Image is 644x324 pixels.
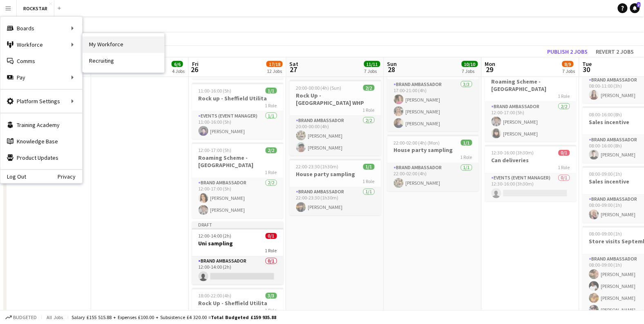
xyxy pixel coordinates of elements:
h3: House party sampling [290,171,381,178]
button: Revert 2 jobs [593,46,637,57]
span: Sun [387,60,397,68]
span: Fri [192,60,199,68]
a: Log Out [0,173,26,180]
a: Recruiting [83,53,164,69]
app-card-role: Brand Ambassador1/122:00-02:00 (4h)[PERSON_NAME] [387,163,479,191]
app-job-card: 12:30-16:00 (3h30m)0/1Can deliveries1 RoleEvents (Event Manager)0/112:30-16:00 (3h30m) [485,145,577,202]
span: 8/9 [562,61,574,67]
span: Tue [583,60,592,68]
div: Salary £155 515.88 + Expenses £100.00 + Subsistence £4 320.00 = [72,314,276,320]
app-card-role: Brand Ambassador0/112:00-14:00 (2h) [192,257,284,285]
span: 1 Role [558,93,570,99]
span: Budgeted [13,315,37,320]
div: Pay [0,69,82,86]
span: Mon [485,60,496,68]
h3: Can deliveries [485,157,577,164]
div: 7 Jobs [364,68,380,74]
span: 0/1 [266,233,277,239]
span: 1 Role [265,308,277,314]
a: My Workforce [83,36,164,53]
a: Comms [0,53,82,69]
span: 12:00-14:00 (2h) [199,233,232,239]
a: Knowledge Base [0,133,82,150]
app-job-card: 12:00-17:00 (5h)2/2Roaming Scheme - [GEOGRAPHIC_DATA]1 RoleBrand Ambassador2/212:00-17:00 (5h)[PE... [192,143,284,218]
h3: Rock Up - [GEOGRAPHIC_DATA] WHP [290,92,381,106]
span: 20:00-00:00 (4h) (Sun) [296,85,342,91]
app-job-card: 11:00-16:00 (5h)1/1Rock up - Sheffield Utilita1 RoleEvents (Event Manager)1/111:00-16:00 (5h)[PER... [192,83,284,139]
div: Platform Settings [0,93,82,109]
app-card-role: Brand Ambassador1/122:00-23:30 (1h30m)[PERSON_NAME] [290,188,381,215]
h3: House party sampling [387,147,479,154]
span: 1 Role [265,248,277,254]
a: Product Updates [0,150,82,166]
span: 2/2 [363,85,375,91]
h3: Roaming Scheme - [GEOGRAPHIC_DATA] [192,154,284,169]
app-job-card: 12:00-17:00 (5h)2/2Roaming Scheme - [GEOGRAPHIC_DATA]1 RoleBrand Ambassador2/212:00-17:00 (5h)[PE... [485,66,577,142]
span: 12:30-16:00 (3h30m) [492,150,534,156]
a: 2 [630,3,640,13]
app-card-role: Events (Event Manager)0/112:30-16:00 (3h30m) [485,174,577,202]
div: Draft [192,222,284,228]
div: 4 Jobs [172,68,185,74]
span: 1 Role [363,107,375,113]
span: 22:00-02:00 (4h) (Mon) [394,140,440,146]
app-job-card: 17:00-21:00 (4h)3/3Rock Up - Leeds Busted vs McFly1 RoleBrand Ambassador3/317:00-21:00 (4h)[PERSO... [387,44,479,131]
span: 3/3 [266,293,277,299]
h3: Rock up - Sheffield Utilita [192,95,284,102]
app-card-role: Brand Ambassador2/212:00-17:00 (5h)[PERSON_NAME][PERSON_NAME] [192,179,284,218]
button: Budgeted [4,313,38,322]
app-job-card: 20:00-00:00 (4h) (Sun)2/2Rock Up - [GEOGRAPHIC_DATA] WHP1 RoleBrand Ambassador2/220:00-00:00 (4h)... [290,80,381,156]
span: 28 [386,65,397,74]
app-card-role: Brand Ambassador3/317:00-21:00 (4h)[PERSON_NAME][PERSON_NAME][PERSON_NAME] [387,80,479,131]
span: 1 Role [461,154,472,161]
span: 1 Role [558,165,570,171]
app-card-role: Brand Ambassador2/220:00-00:00 (4h)[PERSON_NAME][PERSON_NAME] [290,116,381,156]
app-job-card: 22:00-02:00 (4h) (Mon)1/1House party sampling1 RoleBrand Ambassador1/122:00-02:00 (4h)[PERSON_NAME] [387,135,479,191]
h3: Uni sampling [192,240,284,247]
span: All jobs [45,314,65,320]
button: ROCKSTAR [17,0,54,16]
span: 27 [288,65,299,74]
div: 7 Jobs [462,68,478,74]
span: 10/10 [462,61,478,67]
span: 26 [191,65,199,74]
span: 22:00-23:30 (1h30m) [296,164,339,170]
span: 12:00-17:00 (5h) [199,147,232,154]
span: 29 [484,65,496,74]
span: 2/2 [266,147,277,154]
span: 08:00-16:00 (8h) [589,111,622,118]
h3: Roaming Scheme - [GEOGRAPHIC_DATA] [485,78,577,93]
h3: Rock Up - Sheffield Utilita [192,300,284,307]
span: Sat [290,60,299,68]
span: 1 Role [363,179,375,185]
span: 11/11 [364,61,380,67]
span: 08:00-09:00 (1h) [589,231,622,237]
span: 08:00-09:00 (1h) [589,171,622,177]
span: 2 [637,2,641,7]
span: 1 Role [265,102,277,109]
a: Training Academy [0,117,82,133]
app-card-role: Brand Ambassador2/212:00-17:00 (5h)[PERSON_NAME][PERSON_NAME] [485,102,577,142]
app-job-card: 22:00-23:30 (1h30m)1/1House party sampling1 RoleBrand Ambassador1/122:00-23:30 (1h30m)[PERSON_NAME] [290,159,381,215]
span: 1/1 [363,164,375,170]
a: Privacy [58,173,82,180]
button: Publish 2 jobs [544,46,591,57]
div: Workforce [0,36,82,53]
div: Draft12:00-14:00 (2h)0/1Uni sampling1 RoleBrand Ambassador0/112:00-14:00 (2h) [192,222,284,285]
span: 6/6 [172,61,183,67]
span: 1/1 [266,88,277,94]
span: 11:00-16:00 (5h) [199,88,232,94]
span: 17/18 [266,61,283,67]
div: 12 Jobs [267,68,282,74]
div: Boards [0,20,82,36]
div: 7 Jobs [563,68,575,74]
span: 18:00-22:00 (4h) [199,293,232,299]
